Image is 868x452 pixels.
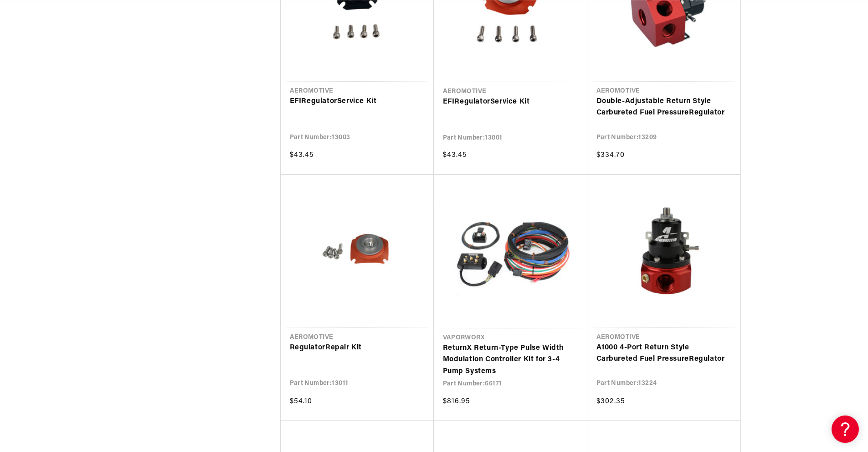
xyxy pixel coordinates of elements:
a: A1000 4-Port Return Style Carbureted Fuel PressureRegulator [596,342,731,365]
a: EFIRegulatorService Kit [443,96,578,108]
a: EFIRegulatorService Kit [290,96,425,108]
a: ReturnX Return-Type Pulse Width Modulation Controller Kit for 3-4 Pump Systems [443,343,578,378]
a: Double-Adjustable Return Style Carbureted Fuel PressureRegulator [596,96,731,119]
a: RegulatorRepair Kit [290,342,425,354]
